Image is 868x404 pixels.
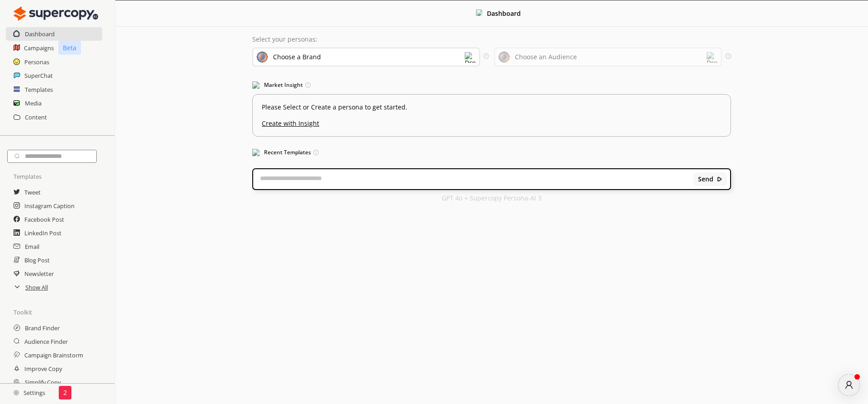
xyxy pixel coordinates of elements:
[24,69,53,82] a: SuperChat
[305,82,311,88] img: Tooltip Icon
[726,53,731,59] img: Tooltip Icon
[63,389,67,396] p: 2
[252,149,259,156] img: Popular Templates
[484,53,489,59] img: Tooltip Icon
[698,176,713,183] b: Send
[24,185,41,199] a: Tweet
[442,195,542,202] p: GPT 4o + Supercopy Persona-AI 3
[25,110,47,124] a: Content
[58,41,81,55] p: Beta
[262,104,722,111] p: Please Select or Create a persona to get started.
[257,52,268,62] img: Brand Icon
[24,253,50,267] a: Blog Post
[25,27,55,41] a: Dashboard
[24,267,54,280] a: Newsletter
[25,280,48,294] a: Show All
[252,36,731,43] p: Select your personas:
[252,81,259,89] img: Market Insight
[838,374,860,396] button: atlas-launcher
[24,199,75,213] a: Instagram Caption
[313,150,319,155] img: Tooltip Icon
[273,53,321,61] div: Choose a Brand
[252,78,731,92] h3: Market Insight
[707,52,717,63] img: Dropdown Icon
[24,41,54,55] a: Campaigns
[838,374,860,396] div: atlas-message-author-avatar
[515,53,577,61] div: Choose an Audience
[25,83,53,96] a: Templates
[24,348,83,362] a: Campaign Brainstorm
[252,146,731,159] h3: Recent Templates
[717,176,723,182] img: Close
[476,10,482,16] img: Close
[24,213,64,226] a: Facebook Post
[25,96,42,110] a: Media
[24,226,61,240] a: LinkedIn Post
[487,9,521,18] b: Dashboard
[262,115,722,127] u: Create with Insight
[25,321,60,335] a: Brand Finder
[25,375,61,389] a: Simplify Copy
[14,390,19,395] img: Close
[465,52,476,63] img: Dropdown Icon
[24,55,49,69] a: Personas
[25,240,39,253] a: Email
[24,335,68,348] a: Audience Finder
[499,52,509,62] img: Audience Icon
[24,362,62,375] a: Improve Copy
[14,5,98,23] img: Close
